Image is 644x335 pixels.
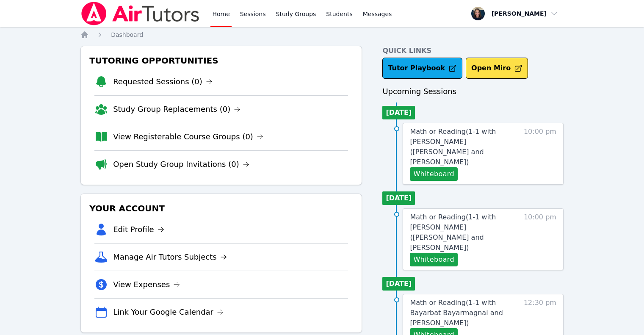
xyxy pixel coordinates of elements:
[88,201,355,216] h3: Your Account
[524,127,556,181] span: 10:00 pm
[80,30,564,39] nav: Breadcrumb
[410,127,520,167] a: Math or Reading(1-1 with [PERSON_NAME] ([PERSON_NAME] and [PERSON_NAME])
[524,212,556,266] span: 10:00 pm
[410,167,458,181] button: Whiteboard
[113,76,213,88] a: Requested Sessions (0)
[382,106,415,119] li: [DATE]
[88,53,355,68] h3: Tutoring Opportunities
[113,158,249,170] a: Open Study Group Invitations (0)
[113,306,224,318] a: Link Your Google Calendar
[382,58,462,79] a: Tutor Playbook
[113,251,227,263] a: Manage Air Tutors Subjects
[410,253,458,266] button: Whiteboard
[111,30,143,39] a: Dashboard
[113,224,164,235] a: Edit Profile
[382,86,564,97] h3: Upcoming Sessions
[113,279,180,291] a: View Expenses
[410,299,503,327] span: Math or Reading ( 1-1 with Bayarbat Bayarmagnai and [PERSON_NAME] )
[113,131,263,143] a: View Registerable Course Groups (0)
[410,298,520,328] a: Math or Reading(1-1 with Bayarbat Bayarmagnai and [PERSON_NAME])
[363,10,392,18] span: Messages
[466,58,528,79] button: Open Miro
[382,191,415,205] li: [DATE]
[382,46,564,56] h4: Quick Links
[410,212,520,253] a: Math or Reading(1-1 with [PERSON_NAME] ([PERSON_NAME] and [PERSON_NAME])
[382,277,415,291] li: [DATE]
[410,213,496,252] span: Math or Reading ( 1-1 with [PERSON_NAME] ([PERSON_NAME] and [PERSON_NAME] )
[80,2,200,25] img: Air Tutors
[113,103,240,115] a: Study Group Replacements (0)
[410,127,496,166] span: Math or Reading ( 1-1 with [PERSON_NAME] ([PERSON_NAME] and [PERSON_NAME] )
[111,31,143,38] span: Dashboard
